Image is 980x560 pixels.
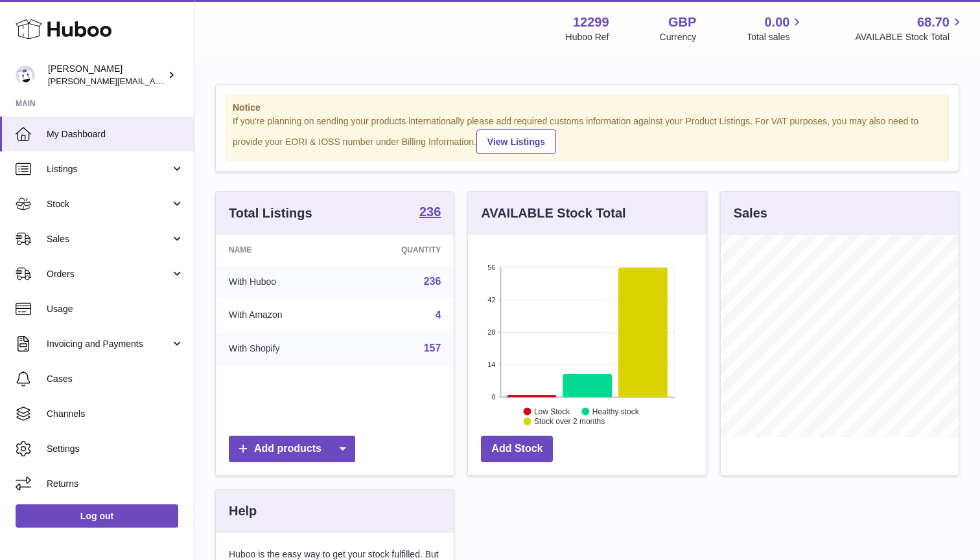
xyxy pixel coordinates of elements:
[216,235,346,265] th: Name
[566,31,609,43] div: Huboo Ref
[48,63,165,87] div: [PERSON_NAME]
[492,393,496,401] text: 0
[734,205,767,222] h3: Sales
[233,115,942,154] div: If you're planning on sending your products internationally please add required customs informati...
[424,276,441,287] a: 236
[47,478,184,490] span: Returns
[481,205,625,222] h3: AVAILABLE Stock Total
[47,163,170,175] span: Listings
[668,14,696,31] strong: GBP
[573,14,609,31] strong: 12299
[346,235,454,265] th: Quantity
[47,408,184,420] span: Channels
[419,205,441,221] a: 236
[47,198,170,210] span: Stock
[488,361,496,368] text: 14
[592,407,640,416] text: Healthy stock
[419,205,441,218] strong: 236
[534,407,570,416] text: Low Stock
[855,14,964,43] a: 68.70 AVAILABLE Stock Total
[216,331,346,365] td: With Shopify
[229,436,355,462] a: Add products
[435,309,441,320] a: 4
[765,14,790,31] span: 0.00
[488,296,496,304] text: 42
[47,338,170,350] span: Invoicing and Payments
[747,31,804,43] span: Total sales
[47,233,170,245] span: Sales
[855,31,964,43] span: AVAILABLE Stock Total
[229,205,312,222] h3: Total Listings
[747,14,804,43] a: 0.00 Total sales
[660,31,697,43] div: Currency
[216,265,346,298] td: With Huboo
[476,129,556,154] a: View Listings
[424,342,441,353] a: 157
[488,263,496,271] text: 56
[47,128,184,140] span: My Dashboard
[481,436,553,462] a: Add Stock
[47,268,170,280] span: Orders
[16,65,35,85] img: anthony@happyfeetplaymats.co.uk
[229,502,257,520] h3: Help
[47,373,184,385] span: Cases
[233,102,942,114] strong: Notice
[47,303,184,315] span: Usage
[47,443,184,455] span: Settings
[48,76,260,86] span: [PERSON_NAME][EMAIL_ADDRESS][DOMAIN_NAME]
[16,504,178,528] a: Log out
[534,417,605,426] text: Stock over 2 months
[488,328,496,336] text: 28
[216,298,346,332] td: With Amazon
[917,14,950,31] span: 68.70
